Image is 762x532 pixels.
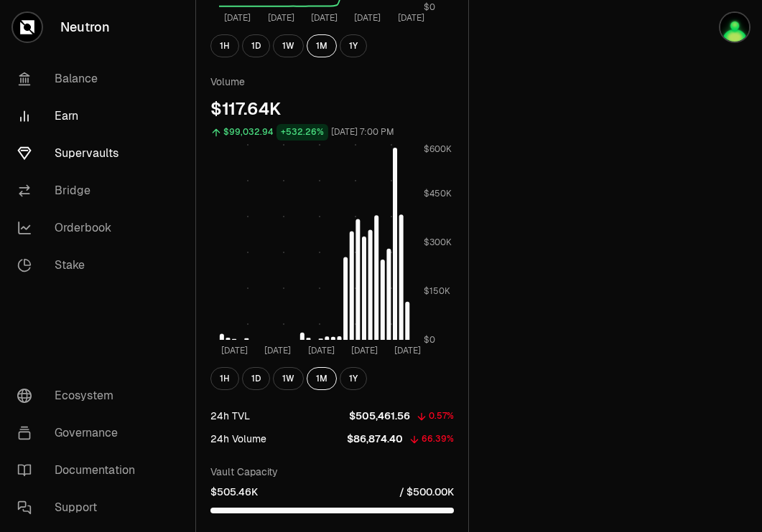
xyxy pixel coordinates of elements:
[210,432,266,446] div: 24h Volume
[210,465,454,479] p: Vault Capacity
[351,345,378,356] tspan: [DATE]
[308,345,335,356] tspan: [DATE]
[6,172,155,209] a: Bridge
[264,345,291,356] tspan: [DATE]
[424,285,450,297] tspan: $150K
[268,12,294,24] tspan: [DATE]
[424,143,452,155] tspan: $600K
[424,1,435,13] tspan: $0
[210,98,454,120] div: $117.64K
[720,13,749,42] img: Luna savings
[6,135,155,172] a: Supervaults
[307,367,337,390] button: 1M
[399,485,454,499] p: / $500.00K
[340,367,367,390] button: 1Y
[6,377,155,414] a: Ecosystem
[331,124,394,141] div: [DATE] 7:00 PM
[424,188,452,199] tspan: $450K
[6,247,155,284] a: Stake
[398,12,424,24] tspan: [DATE]
[6,452,155,489] a: Documentation
[210,75,454,89] p: Volume
[273,34,304,57] button: 1W
[224,12,251,24] tspan: [DATE]
[242,367,270,390] button: 1D
[429,408,454,424] div: 0.57%
[242,34,270,57] button: 1D
[277,124,328,141] div: +532.26%
[307,34,337,57] button: 1M
[6,209,155,247] a: Orderbook
[6,414,155,452] a: Governance
[221,345,248,356] tspan: [DATE]
[6,60,155,98] a: Balance
[210,485,258,499] p: $505.46K
[347,432,403,446] p: $86,874.40
[394,345,421,356] tspan: [DATE]
[354,12,381,24] tspan: [DATE]
[210,367,239,390] button: 1H
[273,367,304,390] button: 1W
[340,34,367,57] button: 1Y
[210,409,250,423] div: 24h TVL
[210,34,239,57] button: 1H
[223,124,274,141] div: $99,032.94
[349,409,410,423] p: $505,461.56
[311,12,338,24] tspan: [DATE]
[6,489,155,526] a: Support
[422,431,454,447] div: 66.39%
[424,334,435,346] tspan: $0
[6,98,155,135] a: Earn
[424,237,452,248] tspan: $300K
